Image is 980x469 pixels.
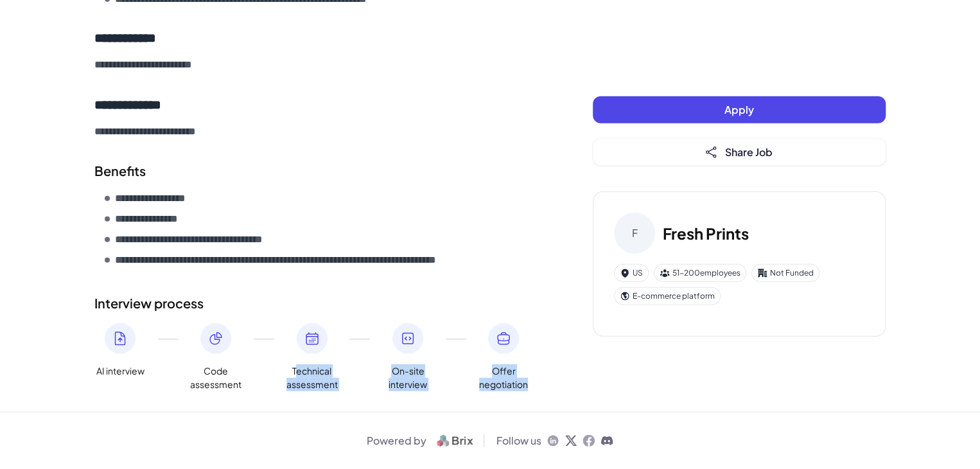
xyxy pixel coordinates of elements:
[286,364,338,391] span: Technical assessment
[190,364,241,391] span: Code assessment
[593,96,886,123] button: Apply
[724,103,754,116] span: Apply
[496,433,541,448] span: Follow us
[663,222,749,245] h3: Fresh Prints
[614,213,655,254] div: F
[96,364,144,378] span: AI interview
[478,364,529,391] span: Offer negotiation
[593,139,886,166] button: Share Job
[614,264,649,282] div: US
[725,145,773,159] span: Share Job
[94,161,541,181] h2: Benefits
[751,264,819,282] div: Not Funded
[94,294,541,313] h2: Interview process
[432,433,478,448] img: logo
[654,264,746,282] div: 51-200 employees
[367,433,426,448] span: Powered by
[614,287,721,305] div: E-commerce platform
[382,364,433,391] span: On-site interview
